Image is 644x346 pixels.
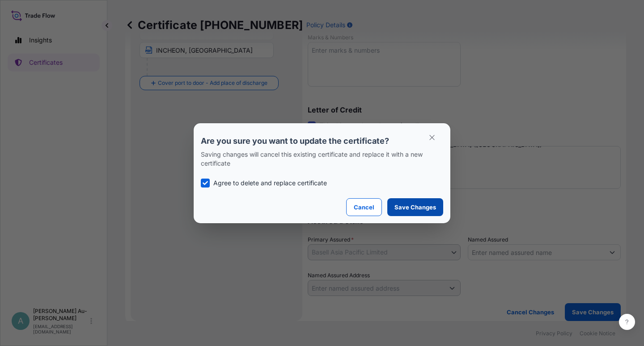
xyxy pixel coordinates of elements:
[394,203,436,212] p: Save Changes
[201,136,443,146] p: Are you sure you want to update the certificate?
[213,179,327,188] p: Agree to delete and replace certificate
[346,198,382,216] button: Cancel
[387,198,443,216] button: Save Changes
[201,150,443,168] p: Saving changes will cancel this existing certificate and replace it with a new certificate
[354,203,374,212] p: Cancel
